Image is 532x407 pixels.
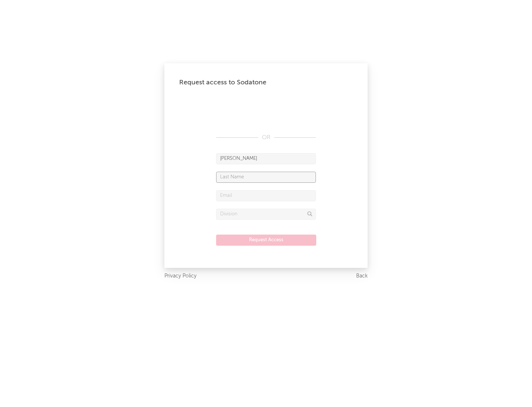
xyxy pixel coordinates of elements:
a: Privacy Policy [164,272,197,281]
a: Back [356,272,368,281]
input: Email [216,190,316,201]
input: Division [216,209,316,220]
div: OR [216,133,316,142]
input: First Name [216,153,316,164]
input: Last Name [216,172,316,183]
div: Request access to Sodatone [179,78,353,87]
button: Request Access [216,235,316,246]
